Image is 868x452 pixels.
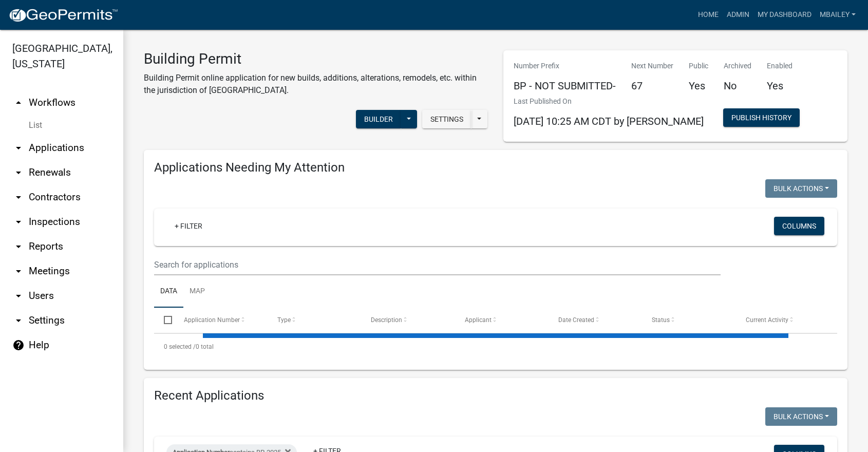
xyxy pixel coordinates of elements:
[12,216,25,228] i: arrow_drop_down
[724,80,751,92] h5: No
[154,254,721,275] input: Search for applications
[154,308,174,332] datatable-header-cell: Select
[268,308,361,332] datatable-header-cell: Type
[736,308,829,332] datatable-header-cell: Current Activity
[154,334,837,360] div: 0 total
[144,50,488,68] h3: Building Permit
[514,61,616,71] p: Number Prefix
[154,160,837,175] h4: Applications Needing My Attention
[12,290,25,302] i: arrow_drop_down
[724,61,751,71] p: Archived
[12,191,25,203] i: arrow_drop_down
[723,115,800,123] wm-modal-confirm: Workflow Publish History
[12,314,25,327] i: arrow_drop_down
[465,316,492,324] span: Applicant
[816,5,860,25] a: mbailey
[166,217,211,235] a: + Filter
[514,115,704,127] span: [DATE] 10:25 AM CDT by [PERSON_NAME]
[144,72,488,97] p: Building Permit online application for new builds, additions, alterations, remodels, etc. within ...
[694,5,723,25] a: Home
[514,80,616,92] h5: BP - NOT SUBMITTED-
[12,265,25,277] i: arrow_drop_down
[12,142,25,154] i: arrow_drop_down
[723,108,800,127] button: Publish History
[371,316,402,324] span: Description
[12,240,25,253] i: arrow_drop_down
[652,316,670,324] span: Status
[689,61,708,71] p: Public
[753,5,816,25] a: My Dashboard
[765,179,837,198] button: Bulk Actions
[549,308,642,332] datatable-header-cell: Date Created
[767,61,792,71] p: Enabled
[774,217,824,235] button: Columns
[154,388,837,403] h4: Recent Applications
[174,308,267,332] datatable-header-cell: Application Number
[765,407,837,426] button: Bulk Actions
[184,316,240,324] span: Application Number
[277,316,291,324] span: Type
[642,308,735,332] datatable-header-cell: Status
[746,316,788,324] span: Current Activity
[631,80,673,92] h5: 67
[514,96,704,107] p: Last Published On
[356,110,401,128] button: Builder
[12,97,25,109] i: arrow_drop_up
[361,308,455,332] datatable-header-cell: Description
[689,80,708,92] h5: Yes
[183,275,211,308] a: Map
[767,80,792,92] h5: Yes
[558,316,594,324] span: Date Created
[631,61,673,71] p: Next Number
[154,275,183,308] a: Data
[12,339,25,351] i: help
[164,343,196,350] span: 0 selected /
[455,308,549,332] datatable-header-cell: Applicant
[422,110,471,128] button: Settings
[12,166,25,179] i: arrow_drop_down
[723,5,753,25] a: Admin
